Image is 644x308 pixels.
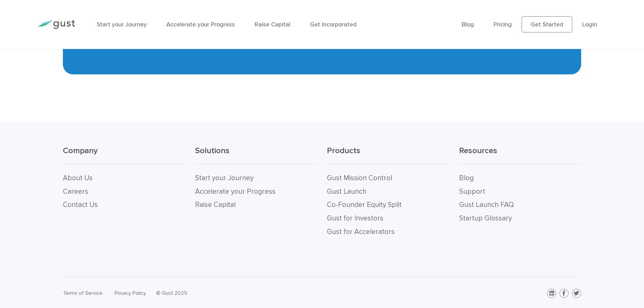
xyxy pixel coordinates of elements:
a: Support [459,187,485,196]
h3: Resources [459,145,581,164]
a: Contact Us [63,200,98,209]
img: Gust Logo [37,20,75,29]
a: Blog [459,174,474,182]
a: Raise Capital [255,21,290,28]
h3: Products [327,145,449,164]
a: Gust Mission Control [327,174,392,182]
a: Gust for Investors [327,214,383,222]
a: Raise Capital [195,200,236,209]
a: Accelerate your Progress [195,187,276,196]
a: Accelerate your Progress [166,21,235,28]
a: Terms of Service [63,290,102,296]
a: Gust Launch FAQ [459,200,514,209]
a: Blog [462,21,474,28]
a: Gust for Accelerators [327,228,395,236]
a: Startup Glossary [459,214,512,222]
a: Careers [63,187,88,196]
h3: Company [63,145,185,164]
div: © Gust 2025 [156,288,317,298]
a: Co-Founder Equity Split [327,200,402,209]
h3: Solutions [195,145,317,164]
a: Start your Journey [195,174,254,182]
a: Login [582,21,597,28]
a: Privacy Policy [115,290,146,296]
a: Start your Journey [97,21,147,28]
a: About Us [63,174,93,182]
a: Get Started [522,16,572,32]
a: Gust Launch [327,187,366,196]
a: Get Incorporated [310,21,357,28]
a: Pricing [494,21,512,28]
